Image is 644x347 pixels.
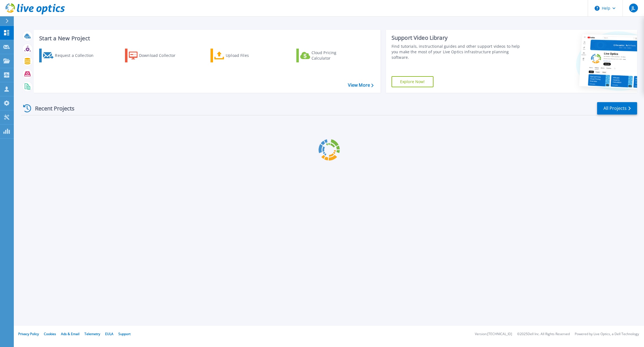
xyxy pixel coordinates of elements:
div: Recent Projects [21,102,82,115]
a: Ads & Email [61,332,79,336]
a: Telemetry [84,332,100,336]
a: Request a Collection [39,49,101,62]
a: View More [348,83,374,88]
div: Download Collector [139,50,183,61]
li: Powered by Live Optics, a Dell Technology [575,332,639,336]
a: Explore Now! [392,76,433,87]
a: Cloud Pricing Calculator [296,49,358,62]
div: Find tutorials, instructional guides and other support videos to help you make the most of your L... [392,44,521,60]
div: Upload Files [226,50,270,61]
div: Request a Collection [55,50,99,61]
div: Cloud Pricing Calculator [312,50,356,61]
a: EULA [105,332,113,336]
a: Upload Files [211,49,272,62]
a: All Projects [597,102,637,115]
a: Cookies [44,332,56,336]
li: Version: [TECHNICAL_ID] [475,332,512,336]
span: JL [632,6,635,10]
h3: Start a New Project [39,35,373,41]
a: Download Collector [125,49,187,62]
li: © 2025 Dell Inc. All Rights Reserved [517,332,570,336]
a: Support [118,332,131,336]
a: Privacy Policy [18,332,39,336]
div: Support Video Library [392,34,521,41]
